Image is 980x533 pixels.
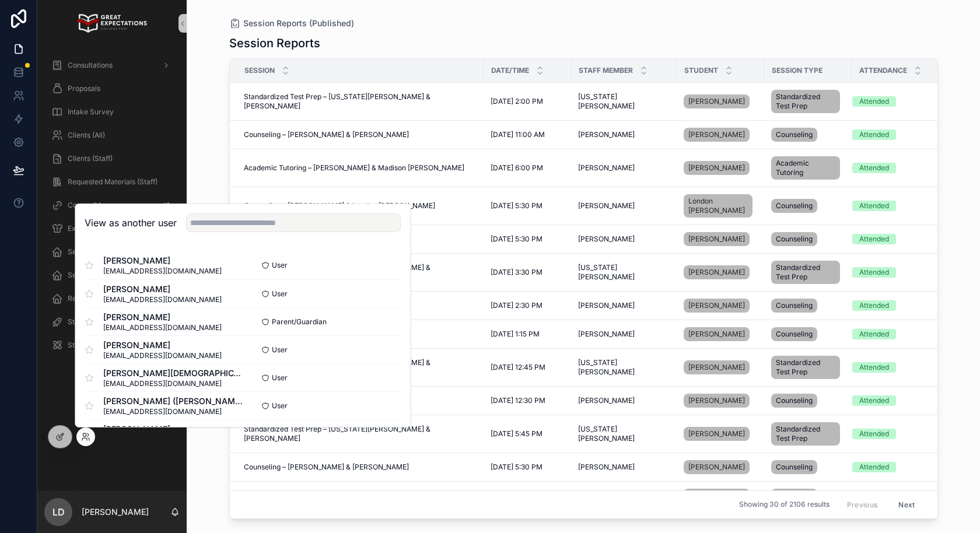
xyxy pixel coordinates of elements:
span: [PERSON_NAME] [578,301,635,310]
span: Session Reports (Published) [243,17,354,29]
a: Counseling – [PERSON_NAME] & [PERSON_NAME] [244,130,477,139]
span: [PERSON_NAME] [688,268,745,277]
a: [PERSON_NAME] [684,489,750,503]
a: Counseling [771,458,845,476]
span: [PERSON_NAME] [688,429,745,439]
span: [DATE] 12:30 PM [491,396,545,405]
a: Standardized Test Prep [771,420,845,448]
a: Counseling [771,230,845,248]
a: Proposals [44,78,180,99]
span: [DATE] 12:45 PM [491,363,545,372]
a: Attended [852,429,933,439]
span: [PERSON_NAME] [688,234,745,244]
a: [PERSON_NAME] [684,92,757,111]
span: User [272,345,288,354]
a: [US_STATE][PERSON_NAME] [578,263,670,282]
div: Attended [859,267,889,278]
span: [PERSON_NAME] [103,311,222,322]
span: Clients (Staff) [68,154,113,163]
a: [PERSON_NAME] [578,462,670,472]
div: Attended [859,462,889,472]
a: [DATE] 5:30 PM [491,462,564,472]
a: Sessions (admin) [44,241,180,262]
a: [US_STATE][PERSON_NAME] [578,92,670,111]
a: [PERSON_NAME] [684,486,757,505]
a: [PERSON_NAME] [684,325,757,343]
a: [PERSON_NAME] [684,358,757,377]
span: User [272,401,288,410]
a: Standardized Test Prep [771,353,845,381]
a: [DATE] 3:30 PM [491,268,564,277]
a: Attended [852,201,933,211]
a: Requested Materials (Staff) [44,171,180,192]
a: [DATE] 12:45 PM [491,363,564,372]
span: Standardized Test Prep – [US_STATE][PERSON_NAME] & [PERSON_NAME] [244,92,477,111]
span: [PERSON_NAME] [103,255,222,266]
a: [PERSON_NAME] [684,460,750,474]
span: [DATE] 5:45 PM [491,429,542,439]
a: Consultations [44,55,180,76]
span: Session Type [772,66,822,75]
img: App logo [77,14,146,33]
span: Parent/Guardian [272,317,327,326]
a: [PERSON_NAME] [684,299,750,313]
span: Standardized Test Prep [776,358,835,377]
a: [PERSON_NAME] [578,396,670,405]
span: Standardized Test Prep [776,425,835,443]
a: Counseling [771,391,845,410]
a: Staff Assignations (admin) [44,311,180,332]
h1: Session Reports [229,35,320,51]
span: Student [684,66,718,75]
span: Student Files [68,341,110,350]
span: Clients (All) [68,131,105,140]
span: User [272,289,288,298]
a: London [PERSON_NAME] [684,192,757,220]
a: [DATE] 5:45 PM [491,429,564,439]
h2: View as another user [85,216,177,230]
span: Sessions (admin) [68,247,124,257]
a: [PERSON_NAME] [684,230,757,248]
span: Academic Tutoring [776,159,835,177]
a: [PERSON_NAME] [578,329,670,339]
a: [DATE] 11:00 AM [491,130,564,139]
span: [PERSON_NAME] [688,97,745,106]
span: Counseling [776,201,813,211]
span: Requested Materials (admin) [68,294,162,303]
a: [DATE] 6:00 PM [491,163,564,173]
a: CounselMore [44,195,180,216]
a: Attended [852,96,933,107]
span: Extracurriculars [68,224,121,233]
a: [PERSON_NAME] [578,130,670,139]
span: LD [52,505,65,519]
a: Counseling – [PERSON_NAME] & [PERSON_NAME] [244,462,477,472]
span: [PERSON_NAME] [688,329,745,339]
a: [DATE] 1:15 PM [491,329,564,339]
a: Standardized Test Prep [771,258,845,286]
span: Counseling – [PERSON_NAME] & [PERSON_NAME] [244,462,409,472]
span: [PERSON_NAME] [688,396,745,405]
a: Counseling [771,125,845,144]
div: Attended [859,300,889,311]
div: Attended [859,129,889,140]
a: [US_STATE][PERSON_NAME] [578,425,670,443]
a: Clients (All) [44,125,180,146]
span: Staff Member [579,66,633,75]
a: [DATE] 5:30 PM [491,234,564,244]
span: [PERSON_NAME] [578,396,635,405]
span: [DATE] 11:00 AM [491,130,545,139]
span: Counseling – [PERSON_NAME] & [PERSON_NAME] [244,130,409,139]
span: London [PERSON_NAME] [688,197,748,215]
span: [PERSON_NAME] [578,329,635,339]
div: Attended [859,429,889,439]
span: [DATE] 6:00 PM [491,163,543,173]
span: Counseling [776,396,813,405]
a: [PERSON_NAME] [684,458,757,476]
span: Counseling [776,234,813,244]
span: Standardized Test Prep – [US_STATE][PERSON_NAME] & [PERSON_NAME] [244,425,477,443]
a: [PERSON_NAME] [684,125,757,144]
span: Counseling [776,301,813,310]
a: [PERSON_NAME] [684,161,750,175]
a: [PERSON_NAME] [684,427,750,441]
div: Attended [859,234,889,244]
